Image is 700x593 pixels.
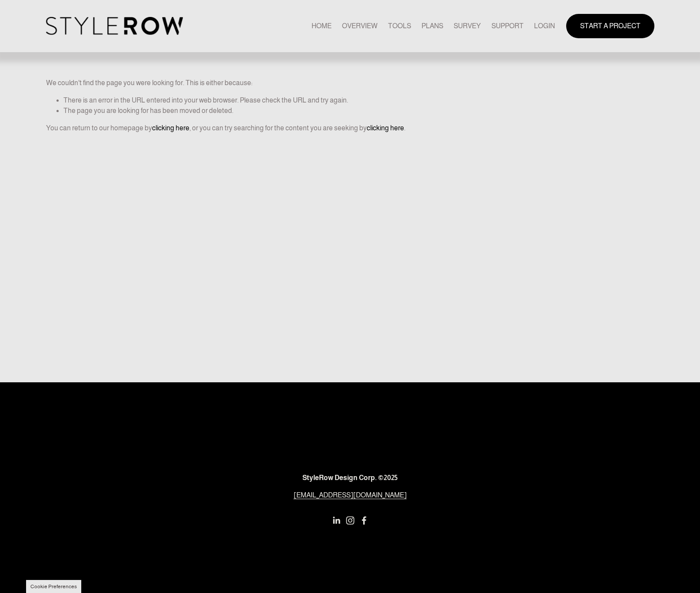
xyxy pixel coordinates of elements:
a: Facebook [360,516,368,525]
span: SUPPORT [491,21,524,31]
a: Instagram [346,516,355,525]
p: You can return to our homepage by , or you can try searching for the content you are seeking by . [46,123,654,133]
section: Manage previously selected cookie options [26,580,81,593]
a: HOME [312,20,332,32]
a: SURVEY [454,20,481,32]
a: OVERVIEW [342,20,378,32]
a: PLANS [421,20,443,32]
a: TOOLS [388,20,411,32]
li: There is an error in the URL entered into your web browser. Please check the URL and try again. [63,95,654,106]
a: START A PROJECT [566,14,654,38]
li: The page you are looking for has been moved or deleted. [63,106,654,116]
a: folder dropdown [491,20,524,32]
a: [EMAIL_ADDRESS][DOMAIN_NAME] [294,490,407,500]
a: clicking here [367,124,404,132]
a: LinkedIn [332,516,341,525]
p: We couldn't find the page you were looking for. This is either because: [46,50,654,88]
a: clicking here [152,124,189,132]
img: StyleRow [46,17,183,35]
strong: StyleRow Design Corp. ©2025 [302,474,398,481]
button: Cookie Preferences [30,583,77,590]
a: LOGIN [534,20,555,32]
